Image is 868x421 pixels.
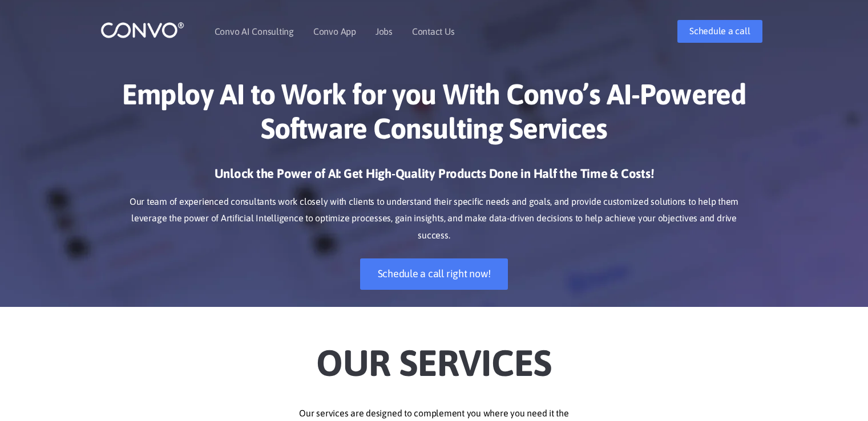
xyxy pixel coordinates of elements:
[118,324,751,388] h2: Our Services
[412,27,455,36] a: Contact Us
[313,27,356,36] a: Convo App
[100,21,184,39] img: logo_1.png
[215,27,294,36] a: Convo AI Consulting
[376,27,393,36] a: Jobs
[118,77,751,154] h1: Employ AI to Work for you With Convo’s AI-Powered Software Consulting Services
[118,165,751,191] h3: Unlock the Power of AI: Get High-Quality Products Done in Half the Time & Costs!
[677,20,762,43] a: Schedule a call
[360,258,508,290] a: Schedule a call right now!
[118,193,751,245] p: Our team of experienced consultants work closely with clients to understand their specific needs ...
